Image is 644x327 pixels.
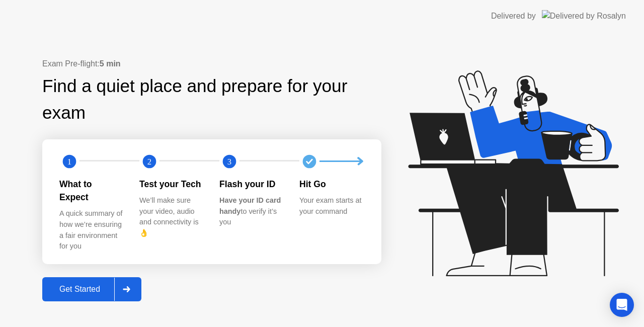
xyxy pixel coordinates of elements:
div: Find a quiet place and prepare for your exam [42,73,381,126]
div: Your exam starts at your command [299,195,363,217]
div: Open Intercom Messenger [610,293,634,317]
text: 3 [227,156,231,166]
button: Get Started [42,277,141,301]
b: Have your ID card handy [219,196,281,215]
div: Exam Pre-flight: [42,58,381,70]
div: A quick summary of how we’re ensuring a fair environment for you [59,208,123,252]
div: Hit Go [299,178,363,191]
b: 5 min [100,59,121,68]
text: 1 [67,156,71,166]
div: What to Expect [59,178,123,204]
div: Get Started [45,285,114,294]
text: 2 [147,156,151,166]
div: We’ll make sure your video, audio and connectivity is 👌 [139,195,203,238]
img: Delivered by Rosalyn [542,10,626,22]
div: Delivered by [491,10,536,22]
div: Test your Tech [139,178,203,191]
div: to verify it’s you [219,195,283,228]
div: Flash your ID [219,178,283,191]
